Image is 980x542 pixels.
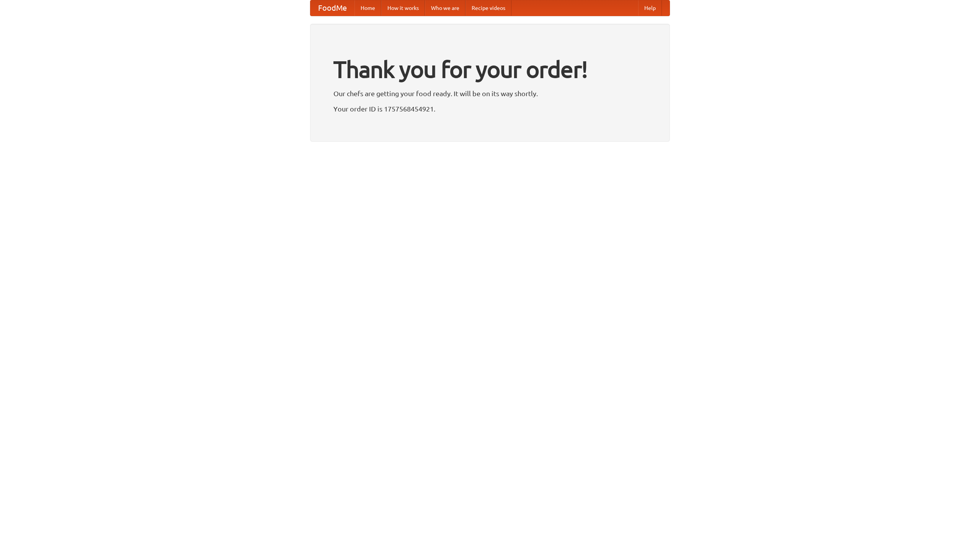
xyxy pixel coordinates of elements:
p: Your order ID is 1757568454921. [333,103,647,115]
a: Who we are [425,0,465,16]
p: Our chefs are getting your food ready. It will be on its way shortly. [333,88,647,99]
a: How it works [381,0,425,16]
a: FoodMe [310,0,354,16]
a: Help [638,0,662,16]
h1: Thank you for your order! [333,51,647,88]
a: Home [354,0,381,16]
a: Recipe videos [465,0,511,16]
